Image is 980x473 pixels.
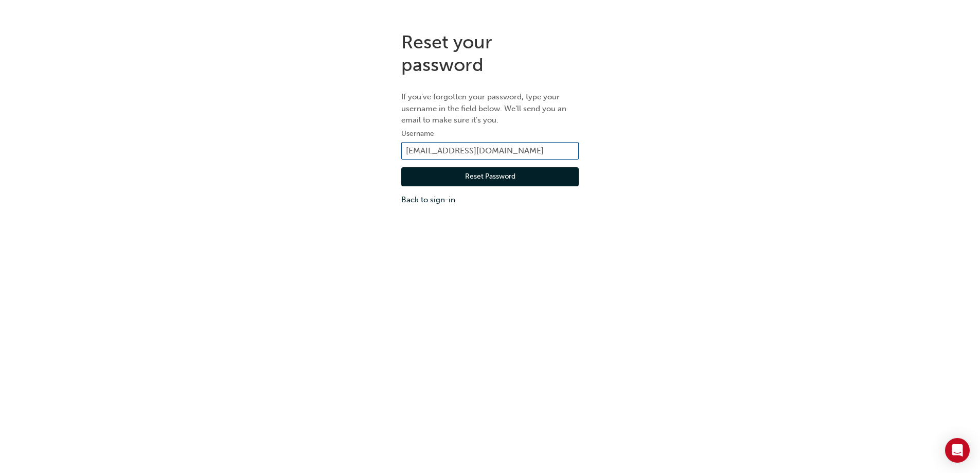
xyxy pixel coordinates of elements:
[401,31,579,76] h1: Reset your password
[401,142,579,160] input: Username
[401,128,579,140] label: Username
[401,167,579,187] button: Reset Password
[401,194,579,206] a: Back to sign-in
[945,438,970,463] div: Open Intercom Messenger
[401,91,579,126] p: If you've forgotten your password, type your username in the field below. We'll send you an email...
